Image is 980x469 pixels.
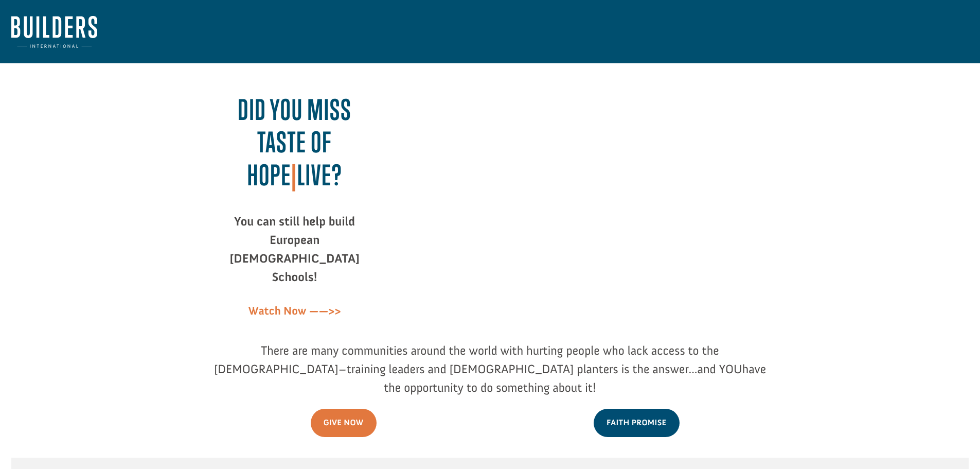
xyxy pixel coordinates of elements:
[291,159,297,192] span: |
[248,304,341,318] strong: Watch Now ——>>
[347,362,689,377] span: training leaders and [DEMOGRAPHIC_DATA] planters is the answer
[594,409,679,437] a: Faith Promise
[311,409,377,437] a: Give Now
[691,362,742,377] span: ..and YOU
[384,362,766,395] span: have the opportunity to do something about it!
[229,214,360,285] strong: You can still help build European [DEMOGRAPHIC_DATA] Schools!
[238,94,351,192] span: Did you miss Taste of Hope LIVE?
[214,343,719,377] span: There are many communities around the world with hurting people who lack access to the [DEMOGRAPH...
[407,94,768,297] iframe: Taste of Hope EU Bible Schools Full Presentation
[689,362,692,377] span: .
[11,16,97,48] img: Builders International
[338,362,347,377] span: –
